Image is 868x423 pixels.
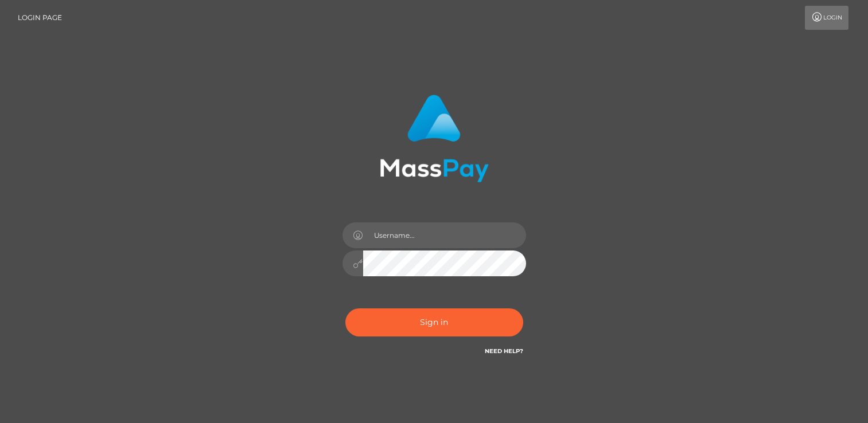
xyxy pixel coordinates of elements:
[805,6,848,30] a: Login
[485,347,523,355] a: Need Help?
[380,95,489,182] img: MassPay Login
[18,6,62,30] a: Login Page
[345,308,523,336] button: Sign in
[363,222,526,248] input: Username...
